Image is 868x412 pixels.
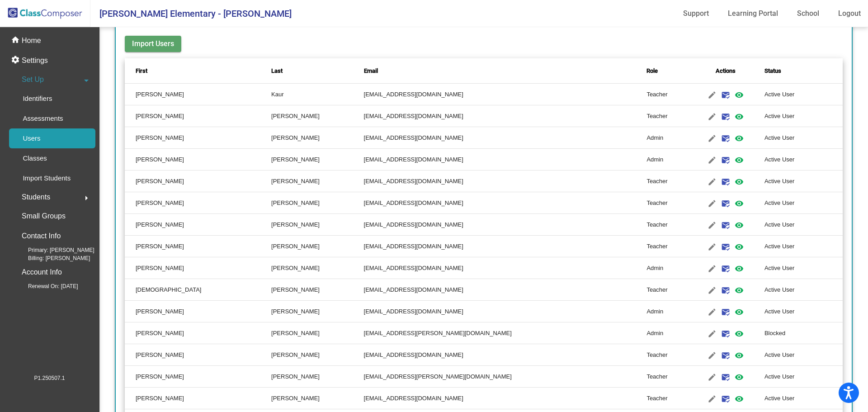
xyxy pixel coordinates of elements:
mat-icon: mark_email_read [720,90,731,100]
td: [PERSON_NAME] [125,344,271,366]
td: [PERSON_NAME] [125,170,271,192]
mat-icon: mark_email_read [720,372,731,383]
span: Primary: [PERSON_NAME] [14,246,94,254]
td: Teacher [646,344,686,366]
p: Identifiers [23,93,52,104]
div: Role [646,66,658,76]
td: Active User [764,127,843,149]
td: [PERSON_NAME] [125,149,271,170]
mat-icon: visibility [734,350,745,361]
mat-icon: edit [707,111,717,122]
td: Teacher [646,105,686,127]
td: [EMAIL_ADDRESS][DOMAIN_NAME] [364,127,647,149]
mat-icon: visibility [734,111,745,122]
td: Teacher [646,279,686,301]
mat-icon: edit [707,198,717,209]
mat-icon: visibility [734,220,745,231]
p: Import Students [23,173,71,184]
td: [PERSON_NAME] [271,214,363,236]
td: [PERSON_NAME] [125,301,271,322]
span: Students [22,191,50,204]
div: Status [764,66,781,76]
td: [PERSON_NAME] [125,105,271,127]
td: Teacher [646,170,686,192]
td: Admin [646,127,686,149]
mat-icon: settings [11,55,22,66]
td: [PERSON_NAME] [271,105,363,127]
a: School [790,6,826,21]
td: Teacher [646,214,686,236]
td: [PERSON_NAME] [271,279,363,301]
mat-icon: visibility [734,90,745,100]
mat-icon: visibility [734,285,745,296]
td: [PERSON_NAME] [125,127,271,149]
td: [EMAIL_ADDRESS][DOMAIN_NAME] [364,192,647,214]
div: Email [364,66,647,76]
td: Teacher [646,192,686,214]
mat-icon: mark_email_read [720,220,731,231]
td: Active User [764,366,843,388]
td: [PERSON_NAME] [125,192,271,214]
p: Classes [23,153,47,164]
div: First [136,66,147,76]
p: Small Groups [22,210,66,223]
td: Blocked [764,322,843,344]
td: [PERSON_NAME] [125,366,271,388]
td: [PERSON_NAME] [271,257,363,279]
mat-icon: mark_email_read [720,285,731,296]
mat-icon: edit [707,372,717,383]
mat-icon: visibility [734,155,745,166]
td: [PERSON_NAME] [125,322,271,344]
td: Teacher [646,84,686,105]
mat-icon: edit [707,155,717,166]
p: Settings [22,55,48,66]
div: First [136,66,271,76]
td: Admin [646,301,686,322]
td: [PERSON_NAME] [271,149,363,170]
td: [EMAIL_ADDRESS][PERSON_NAME][DOMAIN_NAME] [364,322,647,344]
td: [PERSON_NAME] [125,388,271,409]
td: Teacher [646,388,686,409]
td: Active User [764,170,843,192]
div: Last [271,66,363,76]
mat-icon: mark_email_read [720,111,731,122]
td: Admin [646,149,686,170]
mat-icon: mark_email_read [720,393,731,404]
mat-icon: mark_email_read [720,176,731,187]
td: [PERSON_NAME] [271,127,363,149]
td: Active User [764,279,843,301]
td: [EMAIL_ADDRESS][DOMAIN_NAME] [364,257,647,279]
td: [EMAIL_ADDRESS][DOMAIN_NAME] [364,344,647,366]
td: Active User [764,344,843,366]
mat-icon: arrow_drop_down [81,75,92,86]
span: [PERSON_NAME] Elementary - [PERSON_NAME] [90,6,292,21]
p: Assessments [23,113,63,124]
mat-icon: edit [707,285,717,296]
mat-icon: visibility [734,242,745,252]
td: [PERSON_NAME] [271,301,363,322]
td: [EMAIL_ADDRESS][DOMAIN_NAME] [364,301,647,322]
mat-icon: edit [707,176,717,187]
mat-icon: mark_email_read [720,155,731,166]
td: [PERSON_NAME] [271,170,363,192]
mat-icon: mark_email_read [720,350,731,361]
mat-icon: mark_email_read [720,133,731,144]
mat-icon: mark_email_read [720,263,731,274]
mat-icon: visibility [734,393,745,404]
a: Learning Portal [721,6,785,21]
td: [PERSON_NAME] [125,214,271,236]
td: [EMAIL_ADDRESS][DOMAIN_NAME] [364,149,647,170]
td: Active User [764,192,843,214]
td: [PERSON_NAME] [271,366,363,388]
td: [PERSON_NAME] [125,257,271,279]
td: Active User [764,105,843,127]
mat-icon: mark_email_read [720,328,731,339]
a: Support [676,6,716,21]
mat-icon: edit [707,328,717,339]
p: Account Info [22,266,62,279]
td: [EMAIL_ADDRESS][DOMAIN_NAME] [364,84,647,105]
td: Active User [764,214,843,236]
td: Admin [646,322,686,344]
mat-icon: edit [707,242,717,252]
p: Contact Info [22,230,61,242]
